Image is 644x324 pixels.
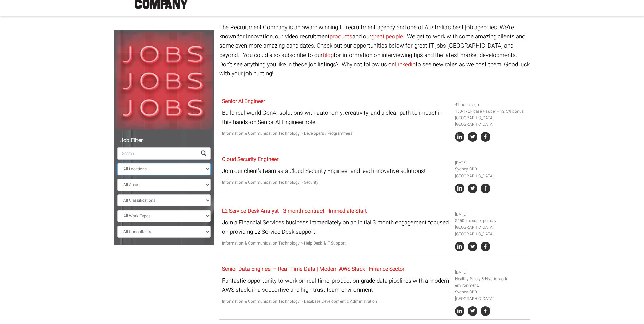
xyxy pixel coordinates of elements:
p: Information & Communication Technology > Security [222,179,450,186]
p: Information & Communication Technology > Database Development & Administration [222,298,450,305]
li: [GEOGRAPHIC_DATA] [GEOGRAPHIC_DATA] [455,115,528,128]
p: Fantastic opportunity to work on real-time, production-grade data pipelines with a modern AWS sta... [222,276,450,294]
p: Join a Financial Services business immediately on an initial 3 month engagement focused on provid... [222,218,450,236]
a: Linkedin [395,60,416,69]
li: Healthy Salary & Hybrid work environment. [455,276,528,289]
li: [DATE] [455,160,528,166]
li: [DATE] [455,211,528,218]
p: Build real-world GenAI solutions with autonomy, creativity, and a clear path to impact in this ha... [222,108,450,127]
li: [DATE] [455,269,528,276]
a: Senior AI Engineer [222,97,265,105]
input: Search [117,147,197,160]
p: The Recruitment Company is an award winning IT recruitment agency and one of Australia's best job... [219,23,530,78]
a: great people [371,32,403,41]
li: 47 hours ago [455,102,528,108]
a: Cloud Security Engineer [222,155,278,163]
li: 150-175k base + super + 12.5% bonus [455,108,528,115]
p: Information & Communication Technology > Help Desk & IT Support [222,240,450,247]
a: blog [323,51,334,59]
p: Join our client’s team as a Cloud Security Engineer and lead innovative solutions! [222,166,450,176]
p: Information & Communication Technology > Developers / Programmers [222,130,450,137]
li: Sydney CBD [GEOGRAPHIC_DATA] [455,166,528,179]
a: Senior Data Engineer – Real-Time Data | Modern AWS Stack | Finance Sector [222,265,404,273]
li: $450 inc super per day [455,218,528,224]
li: [GEOGRAPHIC_DATA] [GEOGRAPHIC_DATA] [455,224,528,237]
li: Sydney CBD [GEOGRAPHIC_DATA] [455,289,528,302]
img: Jobs, Jobs, Jobs [114,30,214,130]
a: products [330,32,352,41]
a: L2 Service Desk Analyst - 3 month contract - Immediate Start [222,207,367,215]
h5: Job Filter [117,138,211,144]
